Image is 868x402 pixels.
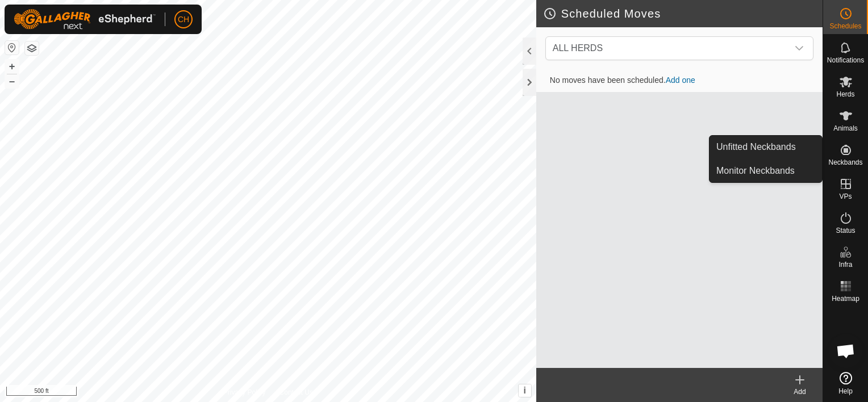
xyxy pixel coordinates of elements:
[541,76,704,85] span: No moves have been scheduled.
[777,387,823,397] div: Add
[829,334,863,368] div: Open chat
[524,386,526,395] span: i
[710,160,822,182] a: Monitor Neckbands
[519,384,531,397] button: i
[836,227,855,234] span: Status
[553,43,603,53] span: ALL HERDS
[716,140,796,154] span: Unfitted Neckbands
[5,60,19,73] button: +
[223,387,266,397] a: Privacy Policy
[5,41,19,55] button: Reset Map
[666,76,695,85] a: Add one
[838,261,852,268] span: Infra
[548,37,788,60] span: ALL HERDS
[838,388,853,395] span: Help
[178,14,189,26] span: CH
[833,125,858,132] span: Animals
[832,295,859,302] span: Heatmap
[827,57,864,64] span: Notifications
[823,367,868,399] a: Help
[788,37,811,60] div: dropdown trigger
[710,136,822,158] a: Unfitted Neckbands
[828,159,862,166] span: Neckbands
[279,387,313,397] a: Contact Us
[836,91,854,98] span: Herds
[25,41,39,55] button: Map Layers
[5,74,19,88] button: –
[14,9,156,30] img: Gallagher Logo
[716,164,795,178] span: Monitor Neckbands
[543,7,823,20] h2: Scheduled Moves
[829,23,861,30] span: Schedules
[839,193,852,200] span: VPs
